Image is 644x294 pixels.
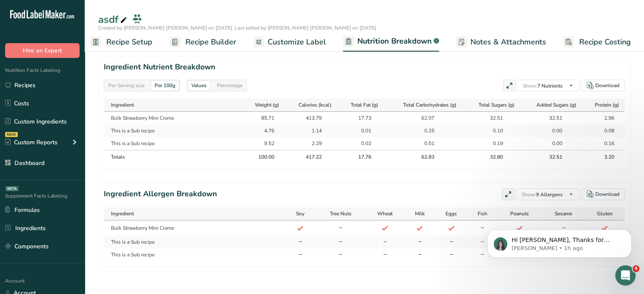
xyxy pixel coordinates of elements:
[98,12,129,27] div: asdf
[188,81,210,90] div: Values
[104,188,217,200] h2: Ingredient Allergen Breakdown
[593,114,614,122] div: 2.96
[253,140,274,147] div: 9.52
[268,36,326,48] span: Customize Label
[522,191,536,198] span: Show:
[581,188,625,200] button: Download
[615,265,636,286] iframe: Intercom live chat
[253,33,326,52] a: Customize Label
[253,127,274,135] div: 4.76
[5,138,58,147] div: Custom Reports
[111,101,134,109] span: Ingredient
[299,101,332,109] span: Calories (kcal)
[301,140,322,147] div: 2.29
[330,210,351,217] span: Tree Nuts
[481,114,503,122] div: 32.51
[522,191,563,198] span: 9 Allergens
[296,210,304,217] span: Soy
[595,101,619,109] span: Protein (g)
[350,127,371,135] div: 0.01
[111,210,134,217] span: Ingredient
[597,210,612,217] span: Gluten
[104,150,243,163] th: Totals
[595,82,619,89] div: Download
[475,212,644,271] iframe: Intercom notifications message
[481,140,503,147] div: 0.19
[104,220,285,236] td: Bulk Strawberry Mini Creme
[98,25,376,31] span: Created by [PERSON_NAME] [PERSON_NAME] on [DATE], Last edited by [PERSON_NAME] [PERSON_NAME] on [...
[478,210,487,217] span: Fish
[5,43,80,58] button: Hire an Expert
[415,210,425,217] span: Milk
[351,101,378,109] span: Total Fat (g)
[350,140,371,147] div: 0.02
[185,36,236,48] span: Recipe Builder
[301,114,322,122] div: 413.79
[481,153,503,161] div: 32.80
[105,81,148,90] div: Per Serving size
[523,82,537,89] span: Show:
[541,153,562,161] div: 32.51
[481,127,503,135] div: 0.10
[413,127,434,135] div: 0.25
[104,112,243,124] td: Bulk Strawberry Mini Creme
[593,127,614,135] div: 0.08
[595,190,619,198] div: Download
[90,33,152,52] a: Recipe Setup
[301,127,322,135] div: 1.14
[357,36,432,47] span: Nutrition Breakdown
[593,153,614,161] div: 3.20
[413,114,434,122] div: 62.07
[541,114,562,122] div: 32.51
[445,210,457,217] span: Eggs
[151,81,179,90] div: Per 100g
[633,265,639,272] span: 4
[523,82,563,89] span: 7 Nutrients
[104,137,243,150] td: This is a Sub recipe
[579,36,631,48] span: Recipe Costing
[581,80,625,91] button: Download
[6,186,19,191] div: BETA
[104,248,285,261] td: This is a Sub recipe
[478,101,514,109] span: Total Sugars (g)
[470,36,546,48] span: Notes & Attachments
[555,210,572,217] span: Sesame
[456,33,546,52] a: Notes & Attachments
[413,140,434,147] div: 0.51
[413,153,434,161] div: 62.83
[104,236,285,248] td: This is a Sub recipe
[563,33,631,52] a: Recipe Costing
[510,210,529,217] span: Peanuts
[213,81,246,90] div: Percentage
[517,80,580,91] button: Show:7 Nutrients
[106,36,152,48] span: Recipe Setup
[5,132,18,137] div: NEW
[104,124,243,137] td: This is a Sub recipe
[516,188,580,200] button: Show:9 Allergens
[104,61,625,73] h2: Ingredient Nutrient Breakdown
[301,153,322,161] div: 417.22
[253,153,274,161] div: 100.00
[169,33,236,52] a: Recipe Builder
[343,32,439,52] a: Nutrition Breakdown
[536,101,576,109] span: Added Sugars (g)
[593,140,614,147] div: 0.16
[541,140,562,147] div: 0.00
[350,114,371,122] div: 17.73
[255,101,279,109] span: Weight (g)
[253,114,274,122] div: 85.71
[403,101,456,109] span: Total Carbohydrates (g)
[377,210,392,217] span: Wheat
[541,127,562,135] div: 0.00
[350,153,371,161] div: 17.76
